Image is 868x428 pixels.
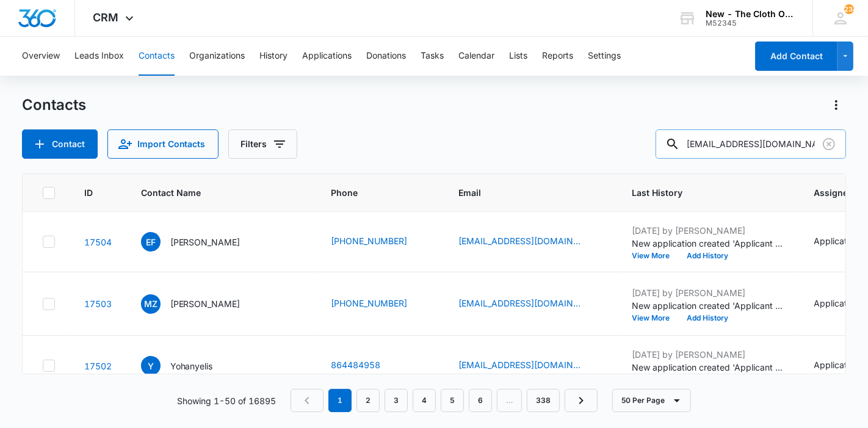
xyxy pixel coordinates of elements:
[632,348,785,361] p: [DATE] by [PERSON_NAME]
[141,232,262,252] div: Contact Name - Estefany Fuentes - Select to Edit Field
[141,186,284,199] span: Contact Name
[141,356,161,375] span: Y
[632,361,785,374] p: New application created 'Applicant - Yohanyelis'.
[189,37,245,76] button: Organizations
[706,9,795,19] div: account name
[170,360,213,372] p: Yohanyelis
[421,37,444,76] button: Tasks
[459,234,581,247] a: [EMAIL_ADDRESS][DOMAIN_NAME]
[177,394,276,407] p: Showing 1-50 of 16895
[84,361,112,371] a: Navigate to contact details page for Yohanyelis
[413,389,436,412] a: Page 4
[22,37,60,76] button: Overview
[139,37,175,76] button: Contacts
[291,389,598,412] nav: Pagination
[632,224,785,237] p: [DATE] by [PERSON_NAME]
[588,37,621,76] button: Settings
[656,129,846,159] input: Search Contacts
[141,294,262,314] div: Contact Name - Maria Zetina - Select to Edit Field
[331,358,403,373] div: Phone - 864484958 - Select to Edit Field
[632,286,785,299] p: [DATE] by [PERSON_NAME]
[259,37,288,76] button: History
[509,37,527,76] button: Lists
[459,186,585,199] span: Email
[706,19,795,27] div: account id
[22,129,98,159] button: Add Contact
[331,358,381,371] a: 864484958
[22,96,86,114] h1: Contacts
[74,37,124,76] button: Leads Inbox
[328,389,352,412] em: 1
[632,252,679,259] button: View More
[331,234,408,247] a: [PHONE_NUMBER]
[819,134,839,154] button: Clear
[679,314,737,322] button: Add History
[844,4,854,14] span: 234
[755,42,837,71] button: Add Contact
[844,4,854,14] div: notifications count
[141,356,235,375] div: Contact Name - Yohanyelis - Select to Edit Field
[385,389,408,412] a: Page 3
[331,186,412,199] span: Phone
[331,234,430,249] div: Phone - (831) 253-1513 - Select to Edit Field
[459,297,581,310] a: [EMAIL_ADDRESS][DOMAIN_NAME]
[228,129,297,159] button: Filters
[107,129,219,159] button: Import Contacts
[565,389,598,412] a: Next Page
[632,186,767,199] span: Last History
[141,294,161,314] span: MZ
[93,11,119,24] span: CRM
[441,389,464,412] a: Page 5
[612,389,691,412] button: 50 Per Page
[302,37,352,76] button: Applications
[527,389,560,412] a: Page 338
[170,236,241,248] p: [PERSON_NAME]
[356,389,380,412] a: Page 2
[459,358,581,371] a: [EMAIL_ADDRESS][DOMAIN_NAME]
[459,234,603,249] div: Email - aylinhernade72@gmail.com - Select to Edit Field
[366,37,406,76] button: Donations
[141,232,161,252] span: EF
[331,297,408,310] a: [PHONE_NUMBER]
[542,37,573,76] button: Reports
[458,37,494,76] button: Calendar
[84,299,112,309] a: Navigate to contact details page for Maria Zetina
[632,237,785,250] p: New application created 'Applicant - [PERSON_NAME]'.
[826,95,846,115] button: Actions
[469,389,492,412] a: Page 6
[84,186,94,199] span: ID
[84,237,112,247] a: Navigate to contact details page for Estefany Fuentes
[632,299,785,312] p: New application created 'Applicant - [PERSON_NAME]'.
[632,314,679,322] button: View More
[459,358,603,373] div: Email - cg681493@gmail.com - Select to Edit Field
[331,297,430,311] div: Phone - (772) 209-2258 - Select to Edit Field
[170,297,241,310] p: [PERSON_NAME]
[459,297,603,311] div: Email - Rubio3940@yahoo.com - Select to Edit Field
[679,252,737,259] button: Add History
